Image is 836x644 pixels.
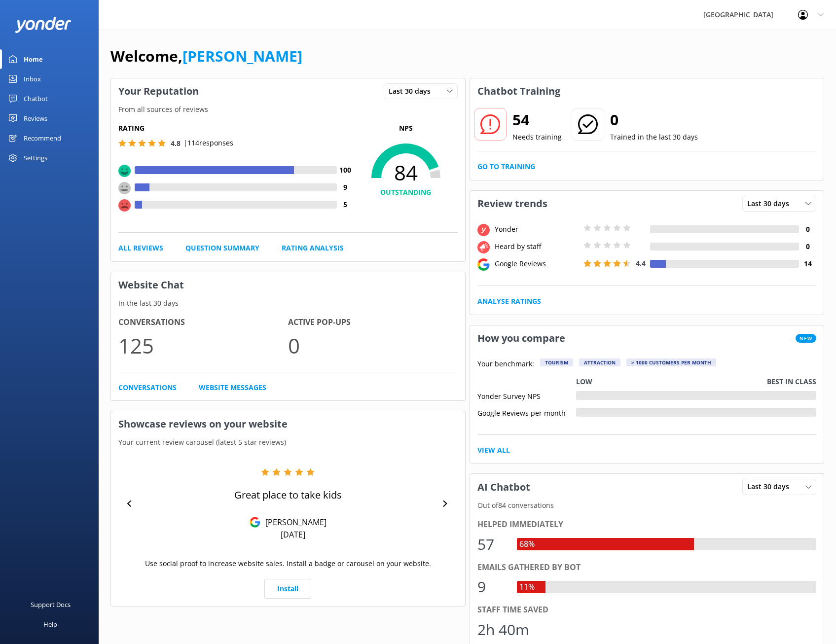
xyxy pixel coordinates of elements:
[337,199,354,210] h4: 5
[477,561,817,574] div: Emails gathered by bot
[24,69,41,89] div: Inbox
[470,191,555,216] h3: Review trends
[43,614,57,634] div: Help
[389,86,436,97] span: Last 30 days
[288,316,458,329] h4: Active Pop-ups
[354,187,458,198] h4: OUTSTANDING
[182,46,302,66] a: [PERSON_NAME]
[492,258,581,269] div: Google Reviews
[477,533,507,556] div: 57
[264,579,311,599] a: Install
[118,316,288,329] h4: Conversations
[234,488,342,502] p: Great place to take kids
[517,538,537,551] div: 68%
[111,272,465,298] h3: Website Chat
[199,382,266,393] a: Website Messages
[31,595,71,614] div: Support Docs
[470,325,573,351] h3: How you compare
[540,358,573,366] div: Tourism
[111,411,465,437] h3: Showcase reviews on your website
[576,376,592,387] p: Low
[337,165,354,176] h4: 100
[477,518,817,531] div: Helped immediately
[477,391,576,400] div: Yonder Survey NPS
[470,500,824,511] p: Out of 84 conversations
[118,382,177,393] a: Conversations
[477,358,534,370] p: Your benchmark:
[24,49,43,69] div: Home
[250,517,260,528] img: Google Reviews
[477,604,817,616] div: Staff time saved
[145,558,431,569] p: Use social proof to increase website sales. Install a badge or carousel on your website.
[354,160,458,185] span: 84
[111,104,465,115] p: From all sources of reviews
[15,17,72,33] img: yonder-white-logo.png
[111,78,206,104] h3: Your Reputation
[260,517,327,528] p: [PERSON_NAME]
[24,108,47,128] div: Reviews
[477,161,535,172] a: Go to Training
[610,108,698,132] h2: 0
[183,138,233,148] p: | 114 responses
[626,358,716,366] div: > 1000 customers per month
[337,182,354,193] h4: 9
[171,139,181,148] span: 4.8
[477,575,507,599] div: 9
[354,123,458,134] p: NPS
[470,78,568,104] h3: Chatbot Training
[799,241,816,252] h4: 0
[24,148,47,168] div: Settings
[24,89,48,108] div: Chatbot
[118,329,288,362] p: 125
[281,529,305,540] p: [DATE]
[636,258,646,268] span: 4.4
[110,44,302,68] h1: Welcome,
[796,334,816,343] span: New
[477,445,510,456] a: View All
[477,408,576,417] div: Google Reviews per month
[747,198,795,209] span: Last 30 days
[512,132,562,143] p: Needs training
[799,258,816,269] h4: 14
[288,329,458,362] p: 0
[492,241,581,252] div: Heard by staff
[799,224,816,235] h4: 0
[24,128,61,148] div: Recommend
[477,296,541,307] a: Analyse Ratings
[111,298,465,309] p: In the last 30 days
[470,474,538,500] h3: AI Chatbot
[767,376,816,387] p: Best in class
[610,132,698,143] p: Trained in the last 30 days
[118,243,163,253] a: All Reviews
[517,581,537,594] div: 11%
[492,224,581,235] div: Yonder
[118,123,354,134] h5: Rating
[282,243,344,253] a: Rating Analysis
[747,481,795,492] span: Last 30 days
[579,358,620,366] div: Attraction
[477,618,529,642] div: 2h 40m
[185,243,259,253] a: Question Summary
[512,108,562,132] h2: 54
[111,437,465,448] p: Your current review carousel (latest 5 star reviews)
